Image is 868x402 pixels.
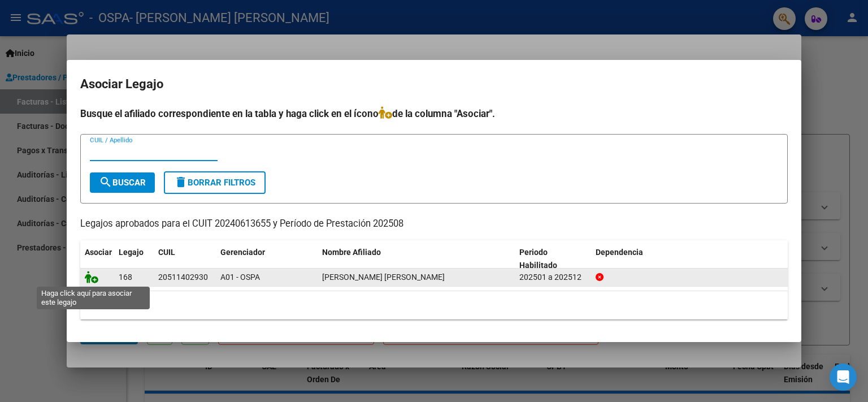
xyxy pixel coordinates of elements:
[519,271,587,284] div: 202501 a 202512
[322,273,445,282] span: BERGADILLO GIOVANNY MARTIN
[596,248,643,257] span: Dependencia
[322,248,381,257] span: Nombre Afiliado
[85,248,112,257] span: Asociar
[80,217,788,231] p: Legajos aprobados para el CUIT 20240613655 y Período de Prestación 202508
[119,248,144,257] span: Legajo
[99,178,146,188] span: Buscar
[174,178,255,188] span: Borrar Filtros
[90,172,155,193] button: Buscar
[154,240,216,278] datatable-header-cell: CUIL
[80,74,788,95] h2: Asociar Legajo
[164,171,266,194] button: Borrar Filtros
[519,248,557,270] span: Periodo Habilitado
[174,175,188,189] mat-icon: delete
[318,240,515,278] datatable-header-cell: Nombre Afiliado
[119,273,132,282] span: 168
[80,106,788,121] h4: Busque el afiliado correspondiente en la tabla y haga click en el ícono de la columna "Asociar".
[515,240,591,278] datatable-header-cell: Periodo Habilitado
[158,248,175,257] span: CUIL
[220,273,260,282] span: A01 - OSPA
[99,175,112,189] mat-icon: search
[80,240,114,278] datatable-header-cell: Asociar
[80,291,788,319] div: 1 registros
[158,271,208,284] div: 20511402930
[591,240,788,278] datatable-header-cell: Dependencia
[114,240,154,278] datatable-header-cell: Legajo
[216,240,318,278] datatable-header-cell: Gerenciador
[220,248,265,257] span: Gerenciador
[830,364,857,391] div: Open Intercom Messenger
